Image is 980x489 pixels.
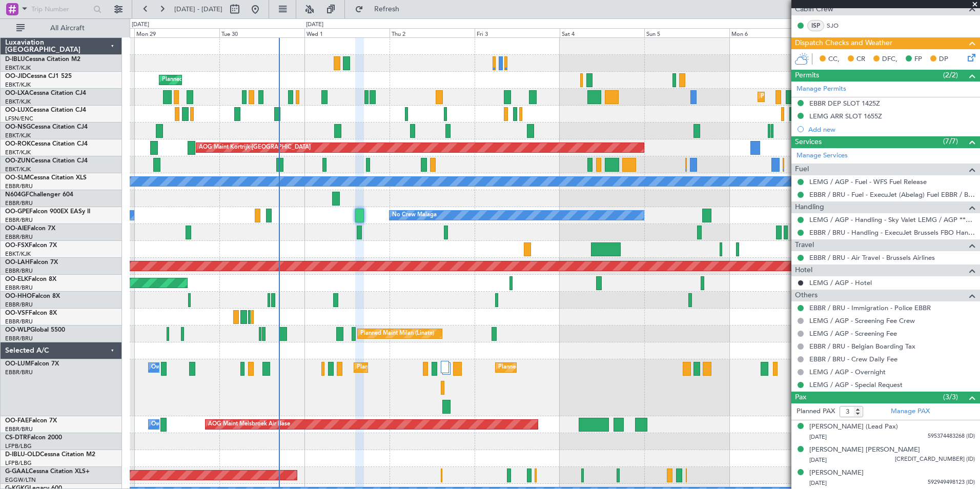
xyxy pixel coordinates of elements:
[943,392,958,402] span: (3/3)
[5,442,32,450] a: LFPB/LBG
[5,192,73,198] a: N604GFChallenger 604
[5,259,58,266] a: OO-LAHFalcon 7X
[5,284,33,292] a: EBBR/BRU
[174,5,222,14] span: [DATE] - [DATE]
[5,90,29,96] span: OO-LXA
[5,226,27,232] span: OO-AIE
[5,259,30,266] span: OO-LAH
[5,175,87,181] a: OO-SLMCessna Citation XLS
[809,368,886,376] a: LEMG / AGP - Overnight
[809,445,920,455] div: [PERSON_NAME] [PERSON_NAME]
[809,190,975,199] a: EBBR / BRU - Fuel - ExecuJet (Abelag) Fuel EBBR / BRU
[808,125,975,134] div: Add new
[5,226,55,232] a: OO-AIEFalcon 7X
[5,158,31,164] span: OO-ZUN
[5,166,31,173] a: EBKT/KJK
[809,215,975,224] a: LEMG / AGP - Handling - Sky Valet LEMG / AGP ***My Handling***
[134,28,219,37] div: Mon 29
[5,310,29,316] span: OO-VSF
[5,301,33,309] a: EBBR/BRU
[151,360,221,375] div: Owner Melsbroek Air Base
[5,318,33,325] a: EBBR/BRU
[5,327,30,333] span: OO-WLP
[5,425,33,433] a: EBBR/BRU
[809,329,897,338] a: LEMG / AGP - Screening Fee
[5,98,31,106] a: EBKT/KJK
[357,360,542,375] div: Planned Maint [GEOGRAPHIC_DATA] ([GEOGRAPHIC_DATA] National)
[828,54,840,65] span: CC,
[304,28,390,37] div: Wed 1
[914,54,922,65] span: FP
[795,164,809,175] span: Fuel
[5,149,31,156] a: EBKT/KJK
[809,99,880,108] div: EBBR DEP SLOT 1425Z
[795,239,814,251] span: Travel
[5,242,57,249] a: OO-FSXFalcon 7X
[809,278,872,287] a: LEMG / AGP - Hotel
[392,208,437,223] div: No Crew Malaga
[5,158,88,164] a: OO-ZUNCessna Citation CJ4
[5,276,28,282] span: OO-ELK
[162,72,281,88] div: Planned Maint Kortrijk-[GEOGRAPHIC_DATA]
[5,233,33,241] a: EBBR/BRU
[5,468,90,475] a: G-GAALCessna Citation XLS+
[360,326,434,341] div: Planned Maint Milan (Linate)
[5,418,57,424] a: OO-FAEFalcon 7X
[795,70,819,81] span: Permits
[306,21,323,29] div: [DATE]
[5,361,31,367] span: OO-LUM
[208,417,290,432] div: AOG Maint Melsbroek Air Base
[5,132,31,139] a: EBKT/KJK
[795,4,833,15] span: Cabin Crew
[644,28,729,37] div: Sun 5
[5,250,31,258] a: EBKT/KJK
[891,406,930,417] a: Manage PAX
[795,290,818,301] span: Others
[5,124,31,130] span: OO-NSG
[31,2,90,17] input: Trip Number
[5,293,60,299] a: OO-HHOFalcon 8X
[761,89,880,105] div: Planned Maint Kortrijk-[GEOGRAPHIC_DATA]
[5,418,29,424] span: OO-FAE
[5,459,32,467] a: LFPB/LBG
[5,175,30,181] span: OO-SLM
[795,37,892,49] span: Dispatch Checks and Weather
[5,335,33,342] a: EBBR/BRU
[809,342,915,351] a: EBBR / BRU - Belgian Boarding Tax
[5,452,95,458] a: D-IBLU-OLDCessna Citation M2
[882,54,897,65] span: DFC,
[498,360,684,375] div: Planned Maint [GEOGRAPHIC_DATA] ([GEOGRAPHIC_DATA] National)
[5,81,31,89] a: EBKT/KJK
[856,54,865,65] span: CR
[5,267,33,275] a: EBBR/BRU
[5,56,25,63] span: D-IBLU
[5,435,62,441] a: CS-DTRFalcon 2000
[475,28,560,37] div: Fri 3
[5,124,88,130] a: OO-NSGCessna Citation CJ4
[219,28,304,37] div: Tue 30
[795,392,806,403] span: Pax
[809,316,915,325] a: LEMG / AGP - Screening Fee Crew
[809,177,927,186] a: LEMG / AGP - Fuel - WFS Fuel Release
[729,28,814,37] div: Mon 6
[928,432,975,441] span: 595374483268 (ID)
[5,192,29,198] span: N604GF
[5,216,33,224] a: EBBR/BRU
[5,73,27,79] span: OO-JID
[895,455,975,464] span: [CREDIT_CARD_NUMBER] (ID)
[5,276,56,282] a: OO-ELKFalcon 8X
[809,422,898,432] div: [PERSON_NAME] (Lead Pax)
[5,141,31,147] span: OO-ROK
[795,201,824,213] span: Handling
[5,435,27,441] span: CS-DTR
[5,199,33,207] a: EBBR/BRU
[939,54,948,65] span: DP
[809,380,903,389] a: LEMG / AGP - Special Request
[5,209,29,215] span: OO-GPE
[5,327,65,333] a: OO-WLPGlobal 5500
[795,136,822,148] span: Services
[809,355,897,363] a: EBBR / BRU - Crew Daily Fee
[5,141,88,147] a: OO-ROKCessna Citation CJ4
[809,456,827,464] span: [DATE]
[809,479,827,487] span: [DATE]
